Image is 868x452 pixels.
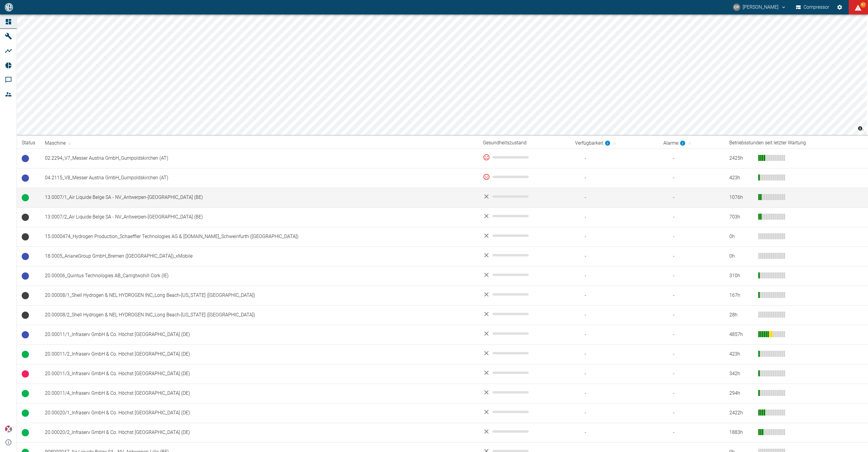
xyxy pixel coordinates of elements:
span: - [575,272,654,279]
td: 20.00011/4_Infraserv GmbH & Co. Höchst [GEOGRAPHIC_DATA] (DE) [40,384,478,403]
div: No data [483,369,565,376]
span: - [663,390,720,397]
div: No data [483,212,565,220]
span: - [663,155,720,162]
div: No data [483,271,565,278]
div: No data [483,193,565,200]
span: - [575,292,654,299]
div: No data [483,252,565,259]
div: berechnet für die letzten 7 Tage [575,140,611,147]
span: - [663,174,720,181]
td: 20.00008/1_Shell Hydrogen & NEL HYDROGEN INC_Long Beach-[US_STATE] ([GEOGRAPHIC_DATA]) [40,286,478,305]
div: 294 h [729,390,753,397]
div: 423 h [729,351,753,358]
div: No data [483,408,565,416]
span: - [575,351,654,358]
span: - [575,253,654,260]
span: - [575,214,654,221]
td: 15.0000474_Hydrogen Production_Schaeffler Technologies AG & [DOMAIN_NAME]_Schweinfurth ([GEOGRAPH... [40,227,478,246]
span: - [575,312,654,319]
div: 2422 h [729,410,753,416]
td: 13.0007/1_Air Liquide Belge SA - NV_Antwerpen-[GEOGRAPHIC_DATA] (BE) [40,188,478,207]
span: Betrieb [22,410,29,417]
span: - [575,390,654,397]
span: Keine Daten [22,233,29,240]
th: Gesundheitszustand [478,137,570,149]
div: CP [733,4,740,11]
div: 0 h [729,253,753,260]
th: Betriebsstunden seit letzter Wartung [725,137,868,149]
td: 04.2115_V8_Messer Austria GmbH_Gumpoldskirchen (AT) [40,168,478,188]
span: Maschine [45,140,74,147]
div: No data [483,232,565,239]
span: - [663,194,720,201]
td: 18.0005_ArianeGroup GmbH_Bremen ([GEOGRAPHIC_DATA])_xMobile [40,246,478,266]
button: christoph.palm@neuman-esser.com [732,2,787,13]
span: Betriebsbereit [22,174,29,182]
canvas: Map [17,14,867,135]
span: - [663,331,720,338]
span: - [663,253,720,260]
div: 167 h [729,292,753,299]
div: No data [483,291,565,298]
div: 0 h [729,233,753,240]
span: - [663,292,720,299]
span: - [663,410,720,416]
div: 0 % [483,154,565,161]
div: 423 h [729,174,753,181]
span: - [575,410,654,416]
td: 20.00020/2_Infraserv GmbH & Co. Höchst [GEOGRAPHIC_DATA] (DE) [40,423,478,442]
td: 13.0007/2_Air Liquide Belge SA - NV_Antwerpen-[GEOGRAPHIC_DATA] (BE) [40,207,478,227]
div: No data [483,330,565,337]
td: 20.00011/2_Infraserv GmbH & Co. Höchst [GEOGRAPHIC_DATA] (DE) [40,344,478,364]
div: 4857 h [729,331,753,338]
span: Keine Daten [22,312,29,319]
span: Betrieb [22,429,29,436]
button: Compressor [795,2,831,13]
span: Keine Daten [22,214,29,221]
div: No data [483,310,565,318]
td: 20.00006_Quintus Technologies AB_Carrigtwohill Cork (IE) [40,266,478,286]
div: 28 h [729,312,753,319]
span: - [575,194,654,201]
span: Betrieb [22,390,29,397]
div: 703 h [729,214,753,221]
div: No data [483,389,565,396]
td: 20.00011/3_Infraserv GmbH & Co. Höchst [GEOGRAPHIC_DATA] (DE) [40,364,478,384]
div: 1883 h [729,429,753,436]
img: Xplore Logo [5,425,12,433]
div: 310 h [729,272,753,279]
span: Betrieb [22,194,29,201]
td: 20.00011/1_Infraserv GmbH & Co. Höchst [GEOGRAPHIC_DATA] (DE) [40,325,478,344]
span: - [663,272,720,279]
span: - [575,174,654,181]
span: - [575,370,654,377]
span: - [575,429,654,436]
span: Ungeplanter Stillstand [22,370,29,378]
span: Betriebsbereit [22,155,29,162]
td: 02.2294_V7_Messer Austria GmbH_Gumpoldskirchen (AT) [40,149,478,168]
span: - [663,214,720,221]
div: No data [483,428,565,435]
th: Status [17,137,40,149]
span: Betriebsbereit [22,331,29,338]
span: Keine Daten [22,292,29,299]
span: - [575,331,654,338]
img: logo [4,3,14,11]
td: 20.00008/2_Shell Hydrogen & NEL HYDROGEN INC_Long Beach-[US_STATE] ([GEOGRAPHIC_DATA]) [40,305,478,325]
div: berechnet für die letzten 7 Tage [663,140,686,147]
div: No data [483,350,565,357]
span: Betriebsbereit [22,272,29,280]
div: 342 h [729,370,753,377]
span: - [575,233,654,240]
span: - [663,429,720,436]
span: - [663,351,720,358]
span: - [663,370,720,377]
span: - [663,233,720,240]
td: 20.00020/1_Infraserv GmbH & Co. Höchst [GEOGRAPHIC_DATA] (DE) [40,403,478,423]
span: Betriebsbereit [22,253,29,260]
span: Betrieb [22,351,29,358]
span: - [663,312,720,319]
span: - [575,155,654,162]
div: 0 % [483,173,565,180]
